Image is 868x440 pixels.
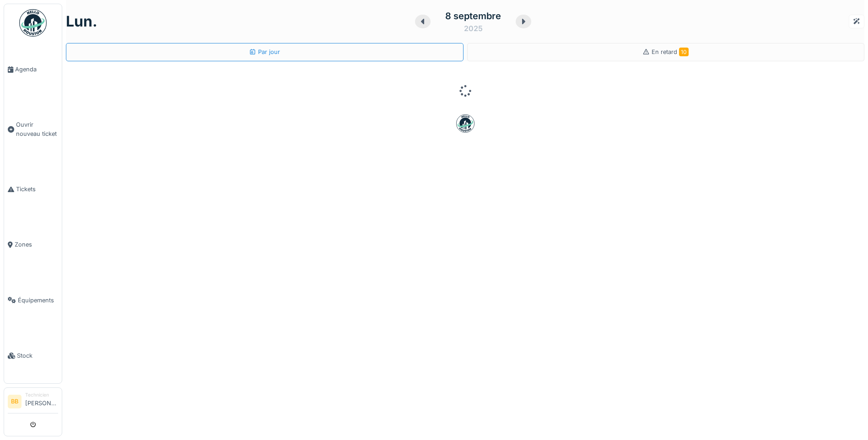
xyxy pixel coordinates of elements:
img: Badge_color-CXgf-gQk.svg [19,9,47,37]
a: Agenda [4,42,62,97]
div: 8 septembre [445,9,501,23]
span: Équipements [18,296,58,305]
div: 2025 [464,23,483,34]
span: 10 [679,48,689,56]
a: Zones [4,217,62,272]
h1: lun. [66,13,97,30]
div: Par jour [249,48,280,56]
span: Stock [17,351,58,360]
a: Stock [4,328,62,383]
a: Ouvrir nouveau ticket [4,97,62,161]
span: Ouvrir nouveau ticket [16,120,58,138]
a: Équipements [4,273,62,328]
span: Agenda [15,65,58,74]
div: Technicien [25,392,58,398]
a: BB Technicien[PERSON_NAME] [8,392,58,413]
a: Tickets [4,161,62,217]
img: badge-BVDL4wpA.svg [456,114,474,133]
span: En retard [652,48,689,55]
li: [PERSON_NAME] [25,392,58,411]
span: Tickets [16,185,58,193]
li: BB [8,395,22,408]
span: Zones [15,240,58,249]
